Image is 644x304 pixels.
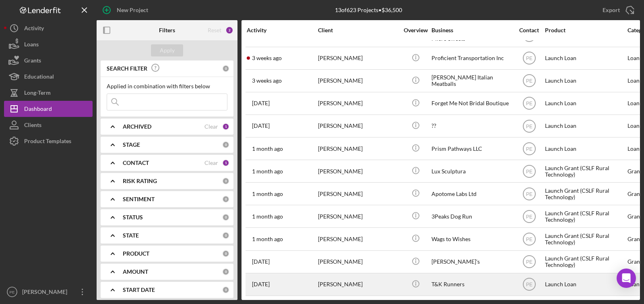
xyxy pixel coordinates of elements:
div: Open Intercom Messenger [617,269,636,288]
div: Launch Loan [545,138,625,159]
div: Reset [208,27,221,33]
b: ARCHIVED [123,123,151,130]
text: PE [526,146,532,152]
b: AMOUNT [123,269,148,275]
div: 0 [222,286,229,294]
div: Clear [204,123,218,130]
text: PE [526,169,532,174]
time: 2025-07-23 18:05 [252,213,283,220]
b: STATE [123,232,139,239]
b: SEARCH FILTER [107,65,147,72]
div: Contact [514,27,544,33]
div: Launch Grant (CSLF Rural Technology) [545,251,625,273]
time: 2025-07-22 16:37 [252,236,283,242]
div: Export [603,2,620,18]
div: Launch Loan [545,48,625,69]
div: Overview [400,27,431,33]
b: SENTIMENT [123,196,155,202]
button: Grants [4,52,93,69]
div: Lux Sculptura [431,160,512,182]
div: Activity [24,20,44,38]
text: PE [526,78,532,84]
b: STATUS [123,214,143,221]
div: Dashboard [24,101,52,119]
button: Apply [151,44,183,56]
time: 2025-06-30 13:07 [252,258,270,265]
div: Client [318,27,398,33]
div: Forget Me Not Bridal Boutique [431,93,512,114]
time: 2025-07-27 15:51 [252,191,283,197]
button: Long-Term [4,85,93,101]
b: Filters [159,27,175,33]
div: [PERSON_NAME] [318,274,398,295]
div: Clear [204,160,218,166]
div: Loans [24,36,39,54]
b: CONTACT [123,160,149,166]
text: PE [526,282,532,287]
div: [PERSON_NAME] [318,48,398,69]
time: 2025-08-04 17:33 [252,123,270,129]
div: Product Templates [24,133,71,151]
div: 13 of 623 Projects • $36,500 [335,7,402,13]
text: PE [526,191,532,197]
div: 0 [222,268,229,275]
div: Launch Loan [545,274,625,295]
div: 0 [222,141,229,148]
div: Launch Grant (CSLF Rural Technology) [545,160,625,182]
div: [PERSON_NAME] [318,183,398,204]
div: Launch Grant (CSLF Rural Technology) [545,183,625,204]
div: [PERSON_NAME] [318,160,398,182]
div: [PERSON_NAME] [20,284,72,302]
div: Launch Grant (CSLF Rural Technology) [545,206,625,227]
div: [PERSON_NAME]'s [431,251,512,273]
time: 2025-07-29 17:38 [252,146,283,152]
div: Applied in combination with filters below [107,83,227,90]
button: Educational [4,69,93,85]
button: New Project [97,2,156,18]
div: Wags to Wishes [431,228,512,250]
time: 2025-06-28 00:50 [252,281,270,287]
button: PE[PERSON_NAME] [4,284,93,300]
b: STAGE [123,142,140,148]
a: Activity [4,20,93,36]
div: 2 [225,26,233,34]
div: 1 [222,123,229,130]
div: 0 [222,214,229,221]
div: 0 [222,196,229,203]
div: [PERSON_NAME] [318,138,398,159]
button: Dashboard [4,101,93,117]
div: Apply [160,44,175,56]
text: PE [526,123,532,129]
div: [PERSON_NAME] [318,115,398,137]
time: 2025-08-04 17:54 [252,100,270,106]
div: [PERSON_NAME] [318,228,398,250]
div: [PERSON_NAME] [318,70,398,92]
div: Launch Loan [545,93,625,114]
text: PE [10,290,15,294]
div: 0 [222,65,229,72]
time: 2025-08-06 16:28 [252,77,282,84]
div: Launch Grant (CSLF Rural Technology) [545,228,625,250]
b: START DATE [123,287,155,293]
div: [PERSON_NAME] Italian Meatballs [431,70,512,92]
div: [PERSON_NAME] [318,93,398,114]
button: Loans [4,36,93,52]
div: 0 [222,250,229,257]
div: 0 [222,232,229,239]
div: Clients [24,117,41,135]
div: 1 [222,159,229,167]
b: PRODUCT [123,250,149,257]
b: RISK RATING [123,178,157,184]
text: PE [526,237,532,242]
div: T&K Runners [431,274,512,295]
a: Clients [4,117,93,133]
button: Product Templates [4,133,93,149]
div: 0 [222,177,229,185]
time: 2025-07-28 20:58 [252,168,283,175]
div: Proficient Transportation Inc [431,48,512,69]
time: 2025-08-11 03:58 [252,55,282,61]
